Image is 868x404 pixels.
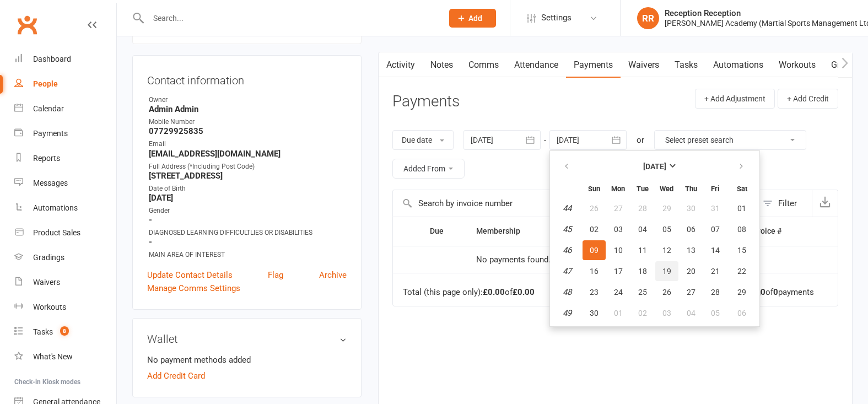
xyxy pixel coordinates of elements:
span: 29 [737,288,746,297]
div: MAIN AREA OF INTEREST [149,250,347,260]
span: 14 [711,246,720,255]
span: 18 [638,267,647,276]
div: Dashboard [33,55,71,63]
em: 44 [563,203,572,213]
th: Membership [466,217,554,245]
button: 30 [583,303,606,323]
a: Comms [461,52,506,78]
button: 18 [631,261,654,281]
a: Attendance [506,52,566,78]
a: Flag [268,268,283,282]
a: Update Contact Details [147,268,233,282]
span: 19 [662,267,671,276]
span: 03 [662,309,671,317]
a: Calendar [14,96,116,121]
button: 02 [583,219,606,239]
div: Automations [33,203,78,212]
a: Payments [14,121,116,146]
button: 26 [655,282,678,302]
button: 29 [655,198,678,218]
span: 8 [60,326,69,336]
small: Wednesday [660,185,673,193]
th: Invoice # [740,217,811,245]
strong: £0.00 [513,287,535,297]
div: Showing of payments [729,288,814,297]
strong: [STREET_ADDRESS] [149,171,347,181]
a: Add Credit Card [147,369,205,383]
button: + Add Credit [778,89,838,109]
a: Clubworx [13,11,41,39]
span: 02 [590,225,599,234]
div: Tasks [33,327,53,336]
a: Automations [705,52,771,78]
button: 25 [631,282,654,302]
div: Workouts [33,303,66,311]
button: 02 [631,303,654,323]
button: 12 [655,240,678,260]
button: 11 [631,240,654,260]
button: 13 [680,240,703,260]
input: Search... [145,10,435,26]
span: 24 [614,288,623,297]
span: 10 [614,246,623,255]
a: Reports [14,146,116,171]
span: 06 [687,225,696,234]
strong: [DATE] [643,162,666,171]
small: Monday [611,185,625,193]
div: Mobile Number [149,117,347,127]
em: 46 [563,245,572,255]
a: People [14,72,116,96]
div: Product Sales [33,228,80,237]
button: 17 [607,261,630,281]
a: Archive [319,268,347,282]
a: Tasks [667,52,705,78]
div: What's New [33,352,73,361]
small: Saturday [737,185,747,193]
button: 28 [631,198,654,218]
a: Dashboard [14,47,116,72]
small: Thursday [685,185,697,193]
span: 09 [590,246,599,255]
span: 06 [737,309,746,317]
em: 47 [563,266,572,276]
small: Friday [711,185,719,193]
span: 17 [614,267,623,276]
button: 03 [655,303,678,323]
button: 27 [607,198,630,218]
div: Email [149,139,347,149]
li: No payment methods added [147,353,347,367]
div: Payments [33,129,68,138]
span: 30 [590,309,599,317]
span: 01 [737,204,746,213]
h3: Contact information [147,70,347,87]
button: Add [449,9,496,28]
a: Automations [14,196,116,220]
span: 22 [737,267,746,276]
small: Sunday [588,185,600,193]
h3: Payments [392,93,460,110]
strong: Admin Admin [149,104,347,114]
button: 05 [655,219,678,239]
input: Search by invoice number [393,190,757,217]
em: 48 [563,287,572,297]
strong: [EMAIL_ADDRESS][DOMAIN_NAME] [149,149,347,159]
span: 21 [711,267,720,276]
div: People [33,79,58,88]
button: 30 [680,198,703,218]
span: 13 [687,246,696,255]
div: Total (this page only): of [403,288,535,297]
a: Workouts [771,52,823,78]
button: 22 [728,261,756,281]
span: 28 [638,204,647,213]
a: What's New [14,344,116,369]
div: Waivers [33,278,60,287]
button: Filter [757,190,812,217]
strong: 07729925835 [149,126,347,136]
a: Tasks 8 [14,320,116,344]
span: 08 [737,225,746,234]
a: Workouts [14,295,116,320]
button: 28 [704,282,727,302]
a: Activity [379,52,423,78]
a: Messages [14,171,116,196]
h3: Wallet [147,333,347,345]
